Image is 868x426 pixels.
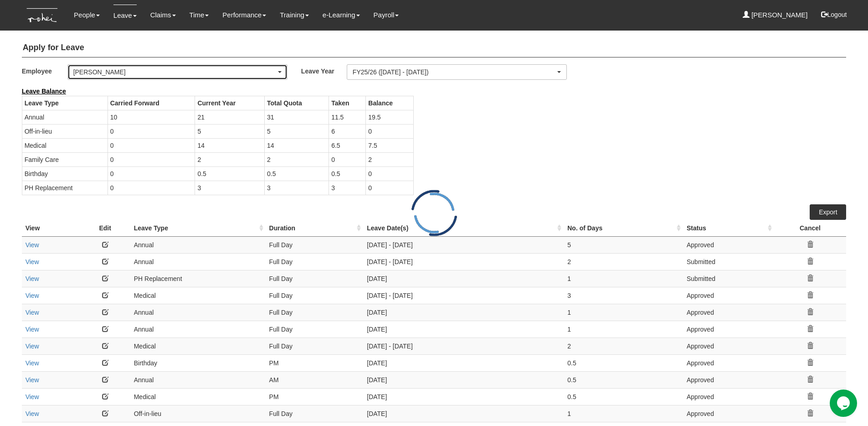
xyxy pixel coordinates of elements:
[683,354,774,371] td: Approved
[130,304,266,321] td: Annual
[264,138,329,152] td: 14
[266,405,364,422] td: Full Day
[130,236,266,253] td: Annual
[190,5,209,26] a: Time
[564,388,683,405] td: 0.5
[130,253,266,270] td: Annual
[195,166,265,181] td: 0.5
[74,5,100,26] a: People
[22,124,108,138] td: Off-in-lieu
[130,405,266,422] td: Off-in-lieu
[830,390,859,417] iframe: chat widget
[363,354,564,371] td: [DATE]
[264,96,329,110] th: Total Quota
[26,359,39,367] a: View
[266,338,364,354] td: Full Day
[22,88,66,95] b: Leave Balance
[564,354,683,371] td: 0.5
[195,138,265,152] td: 14
[222,5,266,26] a: Performance
[363,236,564,253] td: [DATE] - [DATE]
[108,124,195,138] td: 0
[683,388,774,405] td: Approved
[329,181,366,195] td: 3
[683,321,774,338] td: Approved
[347,64,567,80] button: FY25/26 ([DATE] - [DATE])
[195,152,265,166] td: 2
[108,166,195,181] td: 0
[130,371,266,388] td: Annual
[266,236,364,253] td: Full Day
[26,410,39,417] a: View
[108,96,195,110] th: Carried Forward
[80,220,130,237] th: Edit
[266,388,364,405] td: PM
[366,110,413,124] td: 19.5
[564,287,683,304] td: 3
[130,220,266,237] th: Leave Type : activate to sort column ascending
[366,181,413,195] td: 0
[22,39,847,57] h4: Apply for Leave
[683,287,774,304] td: Approved
[266,220,364,237] th: Duration : activate to sort column ascending
[108,138,195,152] td: 0
[353,68,555,77] div: FY25/26 ([DATE] - [DATE])
[280,5,309,26] a: Training
[683,338,774,354] td: Approved
[329,152,366,166] td: 0
[266,253,364,270] td: Full Day
[363,371,564,388] td: [DATE]
[195,124,265,138] td: 5
[683,405,774,422] td: Approved
[266,354,364,371] td: PM
[329,110,366,124] td: 11.5
[195,110,265,124] td: 21
[264,181,329,195] td: 3
[363,220,564,237] th: Leave Date(s) : activate to sort column ascending
[264,152,329,166] td: 2
[266,270,364,287] td: Full Day
[130,287,266,304] td: Medical
[108,110,195,124] td: 10
[363,270,564,287] td: [DATE]
[22,138,108,152] td: Medical
[26,393,39,400] a: View
[743,5,808,26] a: [PERSON_NAME]
[683,220,774,237] th: Status : activate to sort column ascending
[26,258,39,265] a: View
[683,371,774,388] td: Approved
[366,152,413,166] td: 2
[564,338,683,354] td: 2
[329,96,366,110] th: Taken
[564,304,683,321] td: 1
[564,253,683,270] td: 2
[73,68,276,77] div: [PERSON_NAME]
[366,166,413,181] td: 0
[363,388,564,405] td: [DATE]
[366,96,413,110] th: Balance
[266,287,364,304] td: Full Day
[22,181,108,195] td: PH Replacement
[810,204,846,220] a: Export
[264,166,329,181] td: 0.5
[363,253,564,270] td: [DATE] - [DATE]
[815,4,853,26] button: Logout
[266,304,364,321] td: Full Day
[26,309,39,316] a: View
[26,376,39,384] a: View
[113,5,137,26] a: Leave
[26,343,39,350] a: View
[22,110,108,124] td: Annual
[67,64,288,80] button: [PERSON_NAME]
[150,5,176,26] a: Claims
[774,220,847,237] th: Cancel
[564,321,683,338] td: 1
[130,388,266,405] td: Medical
[264,110,329,124] td: 31
[22,220,80,237] th: View
[363,304,564,321] td: [DATE]
[363,338,564,354] td: [DATE] - [DATE]
[108,152,195,166] td: 0
[329,124,366,138] td: 6
[26,241,39,249] a: View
